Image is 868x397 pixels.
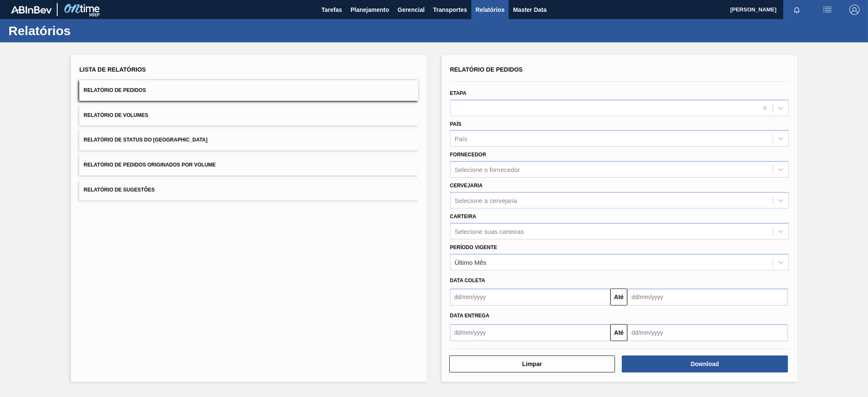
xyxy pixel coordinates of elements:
[11,6,52,14] img: TNhmsLtSVTkK8tSr43FrP2fwEKptu5GPRR3wAAAABJRU5ErkJggg==
[321,5,342,15] span: Tarefas
[83,87,146,93] span: Relatório de Pedidos
[83,187,155,193] span: Relatório de Sugestões
[450,289,611,305] input: dd/mm/yyyy
[79,130,418,150] button: Relatório de Status do [GEOGRAPHIC_DATA]
[450,66,523,73] span: Relatório de Pedidos
[83,112,148,118] span: Relatório de Volumes
[455,228,524,235] div: Selecione suas carteiras
[450,183,483,189] label: Cervejaria
[450,244,497,250] label: Período Vigente
[79,155,418,175] button: Relatório de Pedidos Originados por Volume
[627,324,788,341] input: dd/mm/yyyy
[83,137,207,143] span: Relatório de Status do [GEOGRAPHIC_DATA]
[450,214,476,219] label: Carteira
[450,278,485,283] span: Data coleta
[398,5,425,15] span: Gerencial
[79,66,146,73] span: Lista de Relatórios
[449,355,615,372] button: Limpar
[455,258,487,266] div: Último Mês
[455,166,520,173] div: Selecione o fornecedor
[822,5,832,15] img: userActions
[622,355,788,372] button: Download
[450,324,611,341] input: dd/mm/yyyy
[627,289,788,305] input: dd/mm/yyyy
[83,162,216,168] span: Relatório de Pedidos Originados por Volume
[455,135,467,142] div: País
[8,26,159,36] h1: Relatórios
[351,5,389,15] span: Planejamento
[476,5,504,15] span: Relatórios
[849,5,860,15] img: Logout
[783,4,810,16] button: Notificações
[450,152,486,158] label: Fornecedor
[450,313,490,319] span: Data entrega
[450,90,467,96] label: Etapa
[610,324,627,341] button: Até
[79,105,418,126] button: Relatório de Volumes
[513,5,546,15] span: Master Data
[450,121,462,127] label: País
[433,5,467,15] span: Transportes
[79,180,418,200] button: Relatório de Sugestões
[610,289,627,305] button: Até
[79,80,418,101] button: Relatório de Pedidos
[455,197,517,204] div: Selecione a cervejaria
